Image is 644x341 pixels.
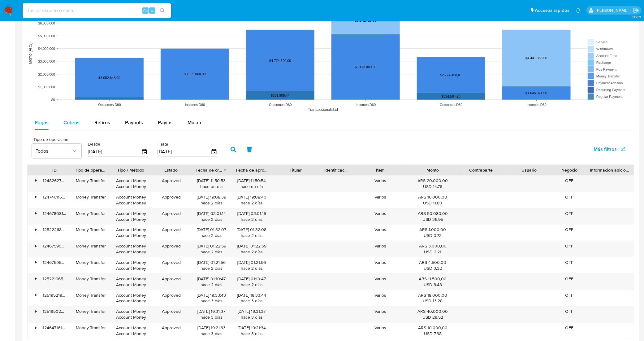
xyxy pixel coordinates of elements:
a: Notificaciones [576,8,581,13]
input: Buscar usuario o caso... [23,7,171,15]
span: 3.157.3 [632,15,641,20]
span: Alt [143,7,148,13]
span: s [151,7,153,13]
button: search-icon [156,6,169,15]
p: leandro.caroprese@mercadolibre.com [596,7,631,13]
span: Accesos rápidos [535,7,569,14]
a: Salir [633,7,639,14]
